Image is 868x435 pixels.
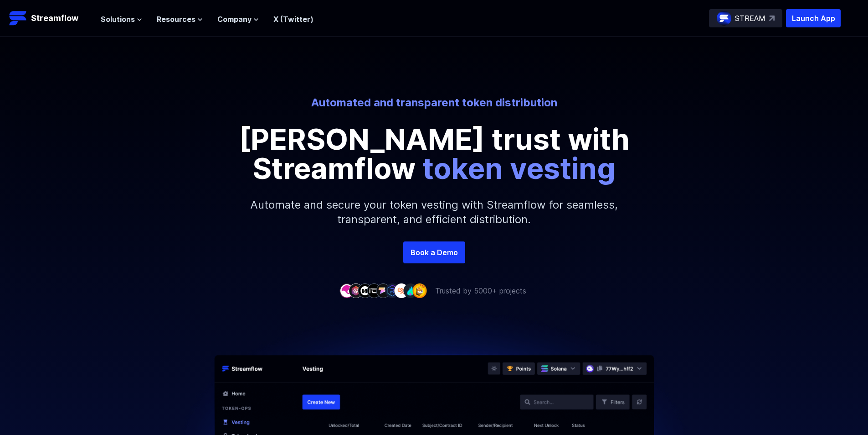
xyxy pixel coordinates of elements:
img: company-5 [376,283,390,298]
img: company-3 [358,283,372,298]
p: Automated and transparent token distribution [182,95,687,110]
img: Streamflow Logo [9,9,27,27]
p: Automate and secure your token vesting with Streamflow for seamless, transparent, and efficient d... [238,183,630,241]
button: Resources [157,14,203,25]
a: Streamflow [9,9,92,27]
img: company-9 [412,283,427,298]
span: Company [217,14,252,25]
a: STREAM [709,9,782,27]
button: Launch App [786,9,841,27]
span: Resources [157,14,195,25]
span: Solutions [101,14,135,25]
img: top-right-arrow.svg [769,16,775,21]
a: X (Twitter) [273,15,313,24]
button: Solutions [101,14,142,25]
span: token vesting [422,151,616,186]
p: Streamflow [31,12,78,25]
img: company-1 [339,283,354,298]
img: streamflow-logo-circle.png [717,11,731,26]
p: Trusted by 5000+ projects [435,285,526,296]
p: [PERSON_NAME] trust with Streamflow [229,125,639,183]
a: Book a Demo [403,241,465,263]
img: company-2 [349,283,363,298]
img: company-4 [367,283,381,298]
img: company-6 [385,283,400,298]
img: company-8 [403,283,418,298]
img: company-7 [394,283,409,298]
button: Company [217,14,259,25]
p: STREAM [735,13,765,24]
